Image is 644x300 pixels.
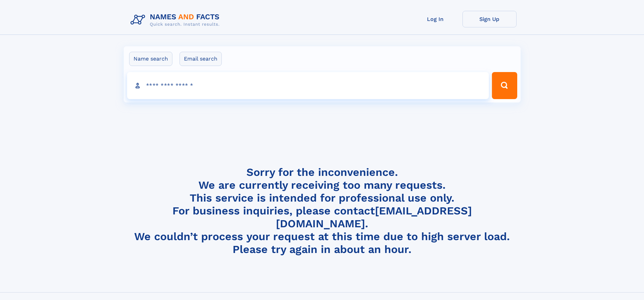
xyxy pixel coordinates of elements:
[462,11,517,27] a: Sign Up
[408,11,462,27] a: Log In
[128,166,517,256] h4: Sorry for the inconvenience. We are currently receiving too many requests. This service is intend...
[128,11,225,29] img: Logo Names and Facts
[127,72,489,99] input: search input
[180,52,222,66] label: Email search
[276,204,472,230] a: [EMAIL_ADDRESS][DOMAIN_NAME]
[492,72,517,99] button: Search Button
[129,52,172,66] label: Name search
